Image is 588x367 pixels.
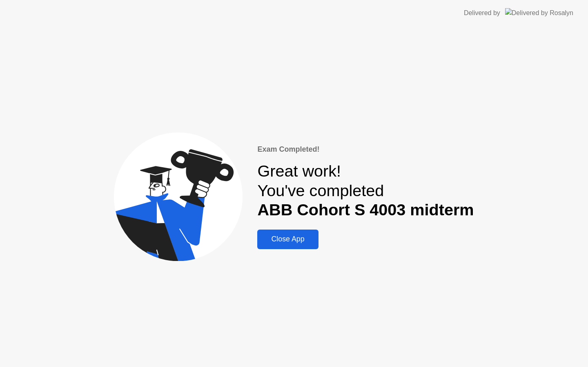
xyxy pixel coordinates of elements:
[257,144,474,155] div: Exam Completed!
[505,8,573,18] img: Delivered by Rosalyn
[257,161,474,220] div: Great work! You've completed
[257,201,474,219] b: ABB Cohort S 4003 midterm
[260,235,316,243] div: Close App
[257,230,318,249] button: Close App
[464,8,500,18] div: Delivered by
